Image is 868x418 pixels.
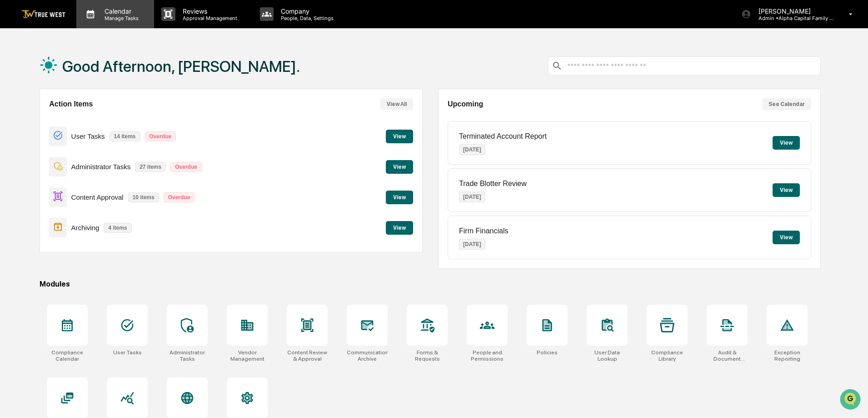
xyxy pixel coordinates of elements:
p: Company [274,7,338,15]
div: We're available if you need us! [31,79,115,86]
span: Attestations [75,115,113,124]
button: View All [380,98,413,110]
a: 🗄️Attestations [62,111,116,127]
div: User Data Lookup [587,349,628,362]
p: Overdue [170,162,202,172]
div: 🔎 [9,133,16,140]
button: View [386,221,413,235]
button: Start new chat [155,72,165,83]
button: View [386,191,413,204]
h2: Upcoming [448,100,483,108]
p: [DATE] [459,144,485,155]
p: Overdue [145,131,176,141]
p: People, Data, Settings [274,15,338,21]
p: 27 items [135,162,166,172]
span: Data Lookup [18,132,57,141]
p: 14 items [110,131,140,141]
a: View [386,131,413,140]
div: Compliance Calendar [47,349,88,362]
p: Calendar [97,7,143,15]
input: Clear [24,41,150,51]
button: View [773,231,800,244]
button: View [773,136,800,150]
p: Admin • Alpha Capital Family Office [751,15,836,21]
p: Trade Blotter Review [459,180,527,188]
p: Terminated Account Report [459,132,547,141]
div: 🗄️ [66,116,73,123]
div: Exception Reporting [767,349,808,362]
button: View [386,130,413,143]
p: How can we help? [9,19,165,34]
div: People and Permissions [467,349,508,362]
a: View [386,223,413,232]
iframe: Open customer support [839,388,863,413]
span: Preclearance [18,115,59,124]
p: 4 items [104,223,131,233]
button: View [386,160,413,174]
a: Powered byPylon [64,154,110,161]
button: View [773,183,800,197]
p: Manage Tasks [97,15,143,21]
a: 🖐️Preclearance [5,111,62,127]
div: Compliance Library [647,349,688,362]
p: Archiving [71,224,100,232]
div: Administrator Tasks [167,349,208,362]
div: Content Review & Approval [287,349,328,362]
div: Audit & Document Logs [707,349,748,362]
h2: Action Items [49,100,93,108]
img: logo [22,10,65,19]
div: Start new chat [31,70,149,79]
p: [DATE] [459,191,485,202]
a: 🔎Data Lookup [5,128,61,145]
a: View [386,162,413,171]
p: [DATE] [459,239,485,250]
p: Firm Financials [459,227,508,235]
div: Modules [40,280,821,288]
p: [PERSON_NAME] [751,7,836,15]
p: Approval Management [175,15,242,21]
div: Forms & Requests [407,349,448,362]
p: Administrator Tasks [71,163,131,171]
h1: Good Afternoon, [PERSON_NAME]. [62,57,300,76]
a: View [386,192,413,201]
p: 10 items [128,192,159,202]
p: Reviews [175,7,242,15]
img: 1746055101610-c473b297-6a78-478c-a979-82029cc54cd1 [9,70,25,86]
div: Vendor Management [227,349,268,362]
p: Content Approval [71,193,124,201]
div: Communications Archive [347,349,388,362]
div: 🖐️ [9,116,16,123]
div: User Tasks [113,349,142,356]
p: Overdue [164,192,195,202]
p: User Tasks [71,132,105,140]
span: Pylon [90,154,110,161]
div: Policies [537,349,558,356]
button: See Calendar [762,98,811,110]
